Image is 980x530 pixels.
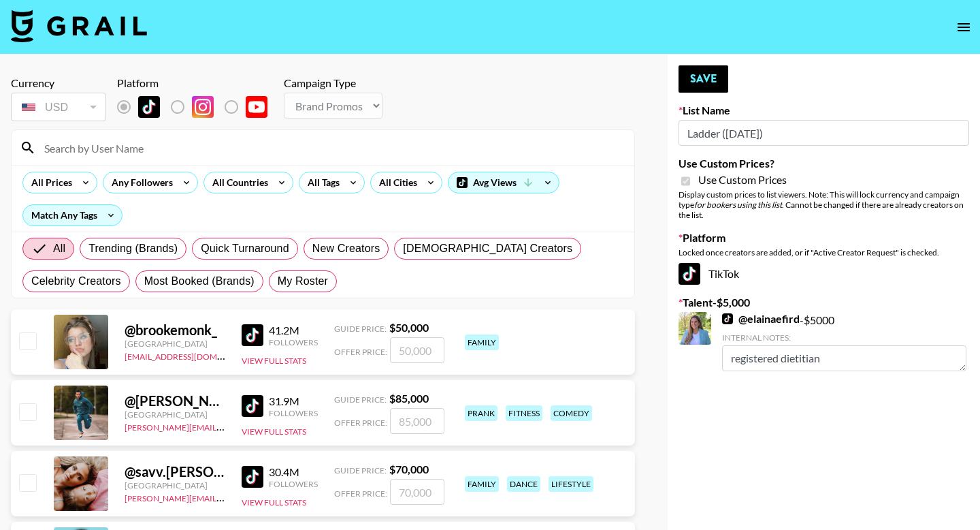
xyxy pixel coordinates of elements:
img: Instagram [192,96,214,118]
div: Any Followers [103,172,176,193]
div: - $ 5000 [722,312,966,371]
div: family [465,476,499,492]
span: Guide Price: [334,324,387,334]
div: Display custom prices to list viewers. Note: This will lock currency and campaign type . Cannot b... [679,189,969,220]
a: [PERSON_NAME][EMAIL_ADDRESS][DOMAIN_NAME] [125,490,326,503]
div: dance [507,476,540,492]
button: View Full Stats [242,356,306,366]
span: Celebrity Creators [31,273,121,290]
span: Offer Price: [334,418,387,428]
span: Quick Turnaround [201,240,289,257]
span: New Creators [312,240,380,257]
div: @ brookemonk_ [125,322,225,339]
div: @ [PERSON_NAME].[PERSON_NAME] [125,392,225,409]
img: TikTok [722,313,733,324]
div: Avg Views [448,172,559,193]
div: prank [465,405,497,421]
span: Most Booked (Brands) [144,273,255,290]
div: [GEOGRAPHIC_DATA] [125,480,225,490]
button: Save [679,65,728,93]
span: Guide Price: [334,394,387,405]
span: Use Custom Prices [698,173,787,187]
div: @ savv.[PERSON_NAME] [125,463,225,480]
strong: $ 70,000 [389,463,429,476]
div: 41.2M [269,324,318,337]
span: Offer Price: [334,488,387,499]
label: Platform [679,231,969,245]
label: Talent - $ 5,000 [679,296,969,309]
textarea: registered dietitian [722,345,966,371]
strong: $ 85,000 [389,392,429,405]
div: Currency [11,76,106,90]
div: Locked once creators are added, or if "Active Creator Request" is checked. [679,247,969,258]
img: Grail Talent [11,10,147,42]
label: List Name [679,104,969,117]
div: 30.4M [269,465,318,479]
div: USD [14,95,103,119]
span: All [53,240,65,257]
a: @elainaefird [722,312,800,326]
div: All Countries [204,172,271,193]
img: TikTok [242,395,263,417]
input: Search by User Name [36,137,626,159]
div: TikTok [679,263,969,285]
div: Platform [117,76,278,90]
input: 70,000 [390,479,444,505]
img: TikTok [679,263,700,285]
img: TikTok [242,324,263,346]
span: Trending (Brands) [88,240,178,257]
em: for bookers using this list [694,200,782,210]
img: YouTube [246,96,267,118]
div: Campaign Type [284,76,382,90]
div: [GEOGRAPHIC_DATA] [125,339,225,349]
div: comedy [551,405,592,421]
div: All Cities [371,172,420,193]
span: [DEMOGRAPHIC_DATA] Creators [403,240,572,257]
a: [EMAIL_ADDRESS][DOMAIN_NAME] [125,349,261,362]
a: [PERSON_NAME][EMAIL_ADDRESS][DOMAIN_NAME] [125,420,326,433]
div: Internal Notes: [722,332,966,343]
input: 85,000 [390,408,444,434]
div: All Prices [23,172,75,193]
div: family [465,334,499,350]
div: Followers [269,408,318,418]
input: 50,000 [390,337,444,363]
button: open drawer [950,14,977,41]
div: Match Any Tags [23,205,122,225]
button: View Full Stats [242,497,306,508]
strong: $ 50,000 [389,321,429,334]
div: 31.9M [269,394,318,408]
span: My Roster [278,273,328,290]
button: View Full Stats [242,426,306,437]
span: Guide Price: [334,465,387,476]
div: Currency is locked to USD [11,90,106,124]
div: Followers [269,337,318,347]
div: fitness [506,405,542,421]
div: All Tags [299,172,342,193]
div: List locked to TikTok. [117,93,278,121]
label: Use Custom Prices? [679,157,969,170]
div: lifestyle [549,476,593,492]
span: Offer Price: [334,347,387,357]
img: TikTok [138,96,160,118]
div: [GEOGRAPHIC_DATA] [125,409,225,420]
img: TikTok [242,466,263,488]
div: Followers [269,479,318,489]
